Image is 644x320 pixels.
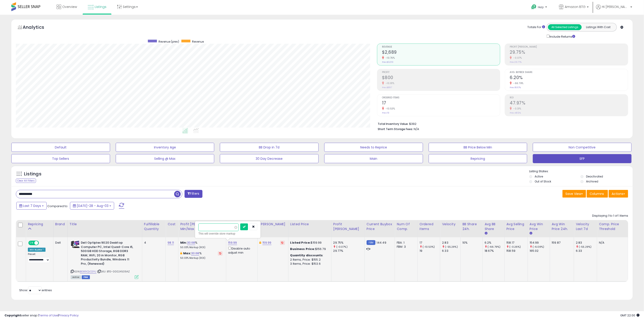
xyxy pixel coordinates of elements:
[183,251,191,255] b: Max:
[384,56,395,60] small: -10.76%
[290,222,329,227] div: Listed Price
[159,40,179,44] span: Revenue (prev)
[378,121,625,126] li: $392
[116,154,214,163] button: Selling @ Max
[16,179,36,183] div: Clear All Filters
[377,240,386,245] span: 144.49
[290,247,328,251] div: $156.79
[543,34,581,39] div: Include Returns
[378,122,409,126] b: Total Inventory Value:
[220,143,319,152] button: BB Drop in 7d
[382,50,500,56] h2: $2,689
[512,82,524,85] small: -66.79%
[382,97,500,99] span: Ordered Items
[290,247,315,251] b: Business Price:
[382,112,389,114] small: Prev: 19
[19,288,52,292] span: Show: entries
[535,179,551,183] label: Out of Stock
[596,5,632,15] a: Hi [PERSON_NAME]
[333,241,365,245] div: 29.75%
[384,107,395,110] small: -10.53%
[290,258,328,262] div: 2 Items, Price: $155.2
[23,204,41,208] span: Last 7 Days
[29,241,34,245] span: ON
[290,240,311,245] b: Listed Price:
[599,222,626,231] div: Comp. Price Threshold
[228,240,237,245] a: 159.99
[260,222,286,227] div: [PERSON_NAME]
[367,222,393,231] div: Current Buybox Price
[187,240,195,245] a: 30.68
[5,313,21,318] strong: Copyright
[510,50,628,56] h2: 29.75%
[576,241,597,245] div: 2.83
[442,241,460,245] div: 2.83
[180,246,223,249] p: 50.03% Markup (ROI)
[228,246,254,255] div: Disable auto adjust min
[445,245,458,249] small: (-55.29%)
[11,143,110,152] button: Default
[382,71,500,74] span: Profit
[599,241,625,245] div: N/A
[510,86,521,89] small: Prev: 18.67%
[533,143,632,152] button: Non Competitive
[397,241,414,245] div: FBA: 1
[488,245,500,249] small: (-66.79%)
[382,61,393,63] small: Prev: $3,013
[180,241,223,249] div: %
[510,100,628,107] h2: 47.97%
[602,5,629,9] span: Hi [PERSON_NAME]
[290,241,328,245] div: $159.99
[333,249,365,253] div: 29.77%
[609,190,628,198] button: Actions
[429,154,527,163] button: Repricing
[144,241,162,245] div: 4
[11,154,110,163] button: Top Sellers
[220,154,319,163] button: 30 Day Decrease
[512,107,521,110] small: -0.31%
[533,245,544,249] small: (-6.08%)
[576,249,597,253] div: 6.33
[28,253,50,263] div: Preset:
[562,190,586,198] button: Save View
[582,24,615,30] button: Listings With Cost
[23,24,53,32] h5: Analytics
[336,245,348,249] small: (-0.07%)
[47,204,68,208] span: Compared to:
[16,202,47,210] button: Last 7 Days
[485,231,487,235] small: Avg BB Share.
[485,222,502,231] div: Avg BB Share
[55,222,66,227] div: Brand
[382,100,500,107] h2: 17
[192,40,204,44] span: Revenue
[382,75,500,81] h2: $800
[180,240,187,245] b: Min:
[565,5,586,9] span: Amazon BTG
[80,270,96,274] a: B089QV23YJ
[24,171,41,177] h5: Listings
[180,222,224,231] div: Profit [PERSON_NAME] on Min/Max
[507,249,528,253] div: 158.59
[510,75,628,81] h2: 6.20%
[39,313,58,318] a: Terms of Use
[324,154,423,163] button: Main
[95,5,106,9] span: Listings
[527,25,545,29] div: Totals For
[485,249,504,253] div: 18.67%
[185,190,202,198] button: Filters
[485,241,504,245] div: 6.2%
[70,222,140,227] div: Title
[512,56,522,60] small: -0.07%
[382,46,500,48] span: Revenue
[290,262,328,266] div: 3 Items, Price: $153.6
[507,241,528,245] div: 158.17
[420,249,440,253] div: 19
[384,82,394,85] small: -10.81%
[420,241,440,245] div: 17
[535,175,543,178] label: Active
[548,24,582,30] button: All Selected Listings
[71,241,139,279] div: ASIN:
[55,241,64,245] div: Dell
[333,222,363,231] div: Profit [PERSON_NAME]
[510,71,628,74] span: Avg. Buybox Share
